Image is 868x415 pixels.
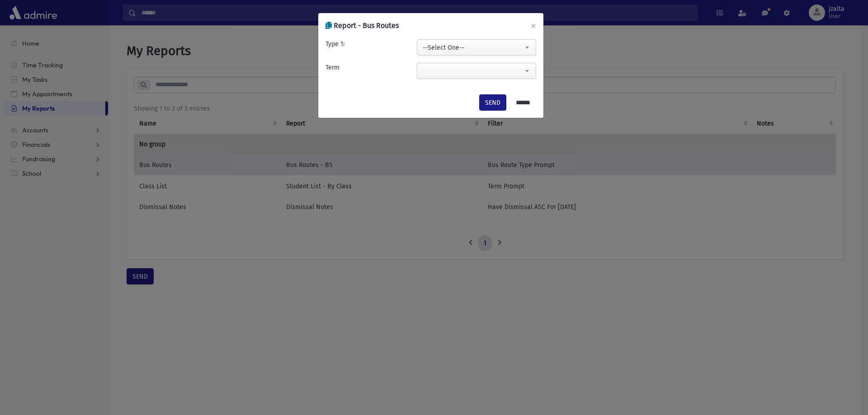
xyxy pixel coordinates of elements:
button: SEND [479,94,506,111]
label: Term [325,63,340,72]
label: Type 1: [325,39,344,49]
h6: Report - Bus Routes [325,20,399,31]
button: × [524,13,543,38]
span: --Select One-- [417,39,536,56]
span: --Select One-- [417,40,536,56]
